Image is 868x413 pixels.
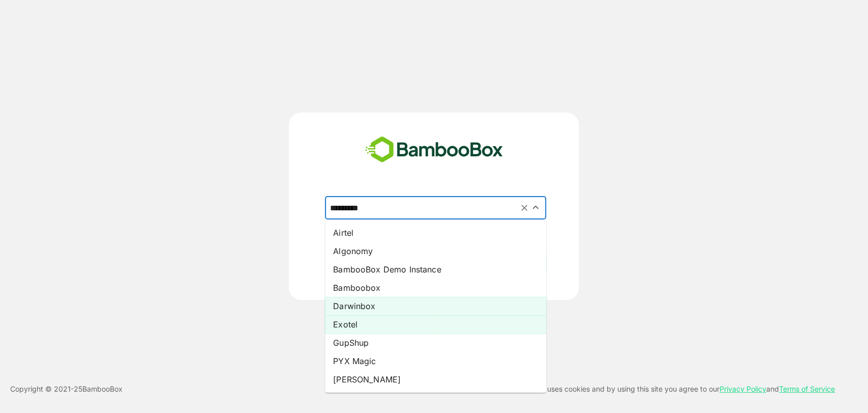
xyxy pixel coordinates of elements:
[325,279,546,297] li: Bamboobox
[360,133,508,167] img: bamboobox
[779,384,835,393] a: Terms of Service
[325,352,546,370] li: PYX Magic
[325,297,546,315] li: Darwinbox
[518,383,835,395] p: This site uses cookies and by using this site you agree to our and
[325,370,546,389] li: [PERSON_NAME]
[10,383,123,395] p: Copyright © 2021- 25 BambooBox
[518,202,530,213] button: Clear
[325,315,546,334] li: Exotel
[325,389,546,407] li: SPECTRA VISION
[325,224,546,242] li: Airtel
[325,334,546,352] li: GupShup
[720,384,766,393] a: Privacy Policy
[529,201,543,214] button: Close
[325,260,546,279] li: BambooBox Demo Instance
[325,242,546,260] li: Algonomy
